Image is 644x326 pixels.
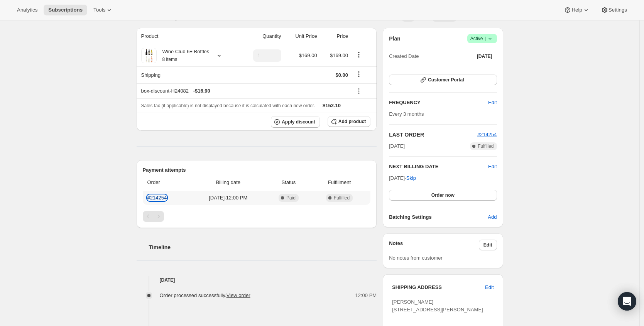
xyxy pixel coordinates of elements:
span: Edit [485,284,494,291]
span: Help [571,7,582,13]
button: Product actions [353,51,365,59]
a: #214254 [147,195,167,201]
span: Settings [609,7,627,13]
button: #214254 [477,131,497,139]
span: $169.00 [299,52,317,58]
th: Price [319,28,350,45]
small: 8 items [162,57,177,62]
span: Customer Portal [428,77,464,83]
button: Help [559,5,594,15]
button: Shipping actions [353,70,365,78]
button: Tools [89,5,118,15]
h2: LAST ORDER [389,131,477,139]
button: Settings [596,5,632,15]
span: Add product [338,118,366,125]
span: Add [488,213,497,221]
button: Skip [402,172,421,184]
a: #214254 [477,132,497,137]
h3: SHIPPING ADDRESS [392,284,485,291]
span: Analytics [17,7,37,13]
span: Paid [286,195,296,201]
button: Edit [480,281,498,294]
span: Order now [431,192,455,198]
span: $169.00 [330,52,348,58]
span: $152.10 [323,103,341,108]
span: Order processed successfully. [160,292,250,298]
span: Fulfilled [334,195,350,201]
button: Apply discount [271,116,320,128]
span: Billing date [192,179,265,186]
span: [PERSON_NAME] [STREET_ADDRESS][PERSON_NAME] [392,299,483,312]
button: Analytics [12,5,42,15]
th: Order [143,174,190,191]
th: Shipping [137,66,239,83]
span: [DATE] · 12:00 PM [192,194,265,202]
span: | [485,35,486,42]
button: [DATE] [472,51,497,62]
h2: Plan [389,35,401,42]
span: Fulfilled [478,143,494,149]
span: Every 3 months [389,111,424,117]
span: Fulfillment [313,179,366,186]
h6: Batching Settings [389,213,488,221]
a: View order [226,292,250,298]
span: 12:00 PM [355,292,377,299]
button: Edit [479,240,497,250]
span: [DATE] [477,53,492,59]
h2: FREQUENCY [389,99,488,106]
span: Status [269,179,308,186]
span: Edit [483,242,492,248]
div: Wine Club 6+ Bottles [157,48,210,63]
span: Sales tax (if applicable) is not displayed because it is calculated with each new order. [141,103,315,108]
span: Created Date [389,52,419,60]
div: Open Intercom Messenger [618,292,636,311]
h2: NEXT BILLING DATE [389,163,488,171]
div: box-discount-H24082 [141,87,348,95]
button: Customer Portal [389,74,497,85]
span: Active [470,35,494,42]
button: Edit [483,96,501,109]
span: - $16.90 [193,87,210,95]
nav: Pagination [143,211,371,222]
h2: Payment attempts [143,166,371,174]
th: Product [137,28,239,45]
th: Unit Price [284,28,319,45]
h4: [DATE] [137,276,377,284]
button: Subscriptions [44,5,87,15]
button: Order now [389,190,497,201]
span: $0.00 [335,72,348,78]
span: No notes from customer [389,255,443,261]
button: Add product [328,116,370,127]
h2: Timeline [149,243,377,251]
button: Edit [488,163,497,171]
th: Quantity [239,28,284,45]
span: [DATE] [389,142,405,150]
span: Skip [406,174,416,182]
span: Tools [93,7,105,13]
span: [DATE] · [389,175,416,181]
span: Edit [488,99,497,106]
span: Subscriptions [48,7,83,13]
span: Apply discount [282,119,315,125]
button: Add [483,211,501,223]
h3: Notes [389,240,479,250]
